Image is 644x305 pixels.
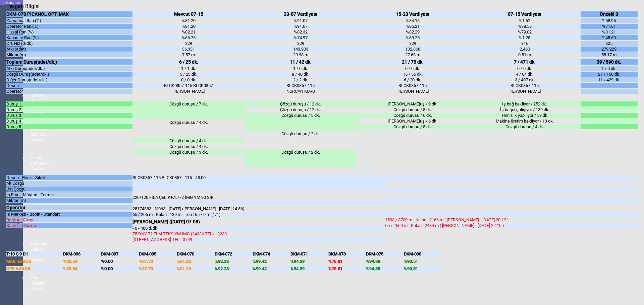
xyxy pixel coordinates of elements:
div: 0 / 0 dk. [357,66,469,71]
div: 2,460 [469,47,581,52]
div: BLCK0857-115 BLCK0857 - 115 - 48.00 [132,175,385,190]
div: 329 [245,41,357,46]
div: Çözgü duruşu / 3 dk. [132,150,245,155]
div: 15 / 55 dk. [357,72,469,77]
div: [PERSON_NAME]uş / 6 dk. [357,119,469,124]
div: DKM-096 [63,251,101,256]
div: %81.20 [132,18,245,23]
div: İş Merkezi - Bobin - Standart [6,212,132,217]
div: Çözgü Duruş(adet/dk.) [6,72,132,77]
div: 7.57 m [132,52,245,57]
div: DKM-070 PİCANOL OPTİMAX [6,11,132,17]
div: %99.42 [253,266,290,271]
div: Alt Çözgü [6,181,132,186]
div: BLCK0857-115 BLCK0857 [132,83,245,88]
div: 15-23 Vardiyası [357,11,469,17]
div: OPR %88.85 [6,266,63,271]
div: DKM-075 [366,251,404,256]
div: 325 [581,41,637,46]
div: Duruş 1 [6,101,132,106]
div: DKM-071 [290,251,328,256]
div: %58.95 [581,18,637,23]
div: Atkı Duruş(adet/dk.) [6,66,132,71]
div: Miktar (m) [6,52,132,57]
div: 7 / 471 dk. [469,59,581,65]
div: %69.25 [357,35,469,40]
div: T:10 Ç:9 D:1 [6,251,63,256]
div: %81.20 [132,24,245,29]
div: %0.00 [101,266,139,271]
div: Diğer Duruş(adet/dk.) [6,77,132,82]
div: 27.68 m [357,52,469,57]
div: Çözgü duruşu / 4 dk. [132,144,245,149]
div: %0.00 [101,259,139,264]
div: 11 / 42 dk. [245,59,357,65]
div: NURCAN KURU [245,89,357,94]
div: 1 / 0 dk. [581,66,637,71]
div: 1533 / 3700 m - Kalan : 2166 m ( [PERSON_NAME] - [DATE] 20:12 ) [385,217,638,222]
div: Tezgah Bilgisi [6,3,42,9]
div: %87.70 [139,259,177,264]
div: 6 / 25 dk. [132,59,245,65]
div: Kapasite Ran.(%) [6,35,132,40]
div: 4 / 64 dk. [469,72,581,77]
div: [PERSON_NAME] [469,89,581,94]
div: DKM-073 [328,251,366,256]
div: 329 [132,41,245,46]
div: 65 / 2500 m - Kalan : 2434 m ( [PERSON_NAME] - [DATE] 22:10 ) [385,223,638,228]
div: %81.20 [177,259,215,264]
div: BLCK0857-115 [469,83,581,88]
div: Duruş 2 [6,107,132,112]
div: [PERSON_NAME]uş / 9 dk. [357,101,469,106]
div: Desen - Renk - Sıklık [6,175,132,180]
div: 0.51 m [469,52,581,57]
div: %80.54 [63,259,101,264]
div: 5 / 23 dk. [132,72,245,77]
div: 329 [357,41,469,46]
div: Çözgü duruşu / 4 dk. [132,138,245,143]
div: DKM-074 [253,251,290,256]
div: 75 DNY 72 FLM TEKS YM İMG (24336 TEL) - 3238 [132,231,385,236]
div: Ort. Hız (d/dk) [6,41,132,46]
div: Bağlı Üst Çözgü [6,223,132,228]
div: 1 / 1 dk. [132,66,245,71]
div: 143,903 [245,47,357,52]
div: Zamansal Ran.(%) [6,18,132,23]
div: %84.16 [357,18,469,23]
div: 23-07 Vardiyası [245,11,357,17]
div: Çözgü duruşu / 5 dk. [245,113,357,131]
div: %92.23 [215,259,253,264]
div: %74.97 [245,35,357,40]
div: MAK %88.85 [6,259,63,264]
div: Hızsal Ran.(%) [6,29,132,34]
div: Çözgü duruşu / 6 dk. [357,113,469,118]
div: %90.51 [404,266,442,271]
div: Desen [6,83,132,88]
div: Önceki 3 [581,11,637,17]
div: Mevcut 07-15 [132,11,245,17]
div: %82.21 [132,29,245,34]
div: %66.75 [132,35,245,40]
div: 132,866 [357,47,469,52]
div: 2 / 2 dk. [245,77,357,82]
div: Duruş 3 [6,113,132,118]
div: [STREET_ADDRESS] TEL - 3749 [132,237,385,242]
div: 25174883 - M063 - [DATE] ([PERSON_NAME] - [DATE] 14:56) [132,206,385,211]
div: 65 / 205 m - Kalan : 139 m - Top : 65 / 0 m (1/1) [132,212,385,217]
div: [PERSON_NAME] [357,89,469,94]
div: %81.21 [581,29,637,34]
div: Çözgü duruşu / 2 dk. [245,131,357,149]
div: 0 / 0 dk. [469,66,581,71]
div: %92.23 [215,266,253,271]
div: 1 / 0 dk. [245,66,357,71]
div: Temizlik yapiliyor / 53 dk. [469,113,581,118]
div: Çözgü duruşu / 7 dk. [132,101,245,119]
div: Üst Çözgü [6,186,132,192]
div: Operatör [6,205,132,210]
div: %82.32 [245,29,357,34]
div: Atkı (adet) [6,47,132,52]
div: 316 [469,41,581,46]
div: 6 / 20 dk. [357,77,469,82]
div: 39 / 590 dk. [581,59,637,65]
div: 220/120 FİLA ÇELİK+75/72 İMG YM 90 SIK [132,195,385,200]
